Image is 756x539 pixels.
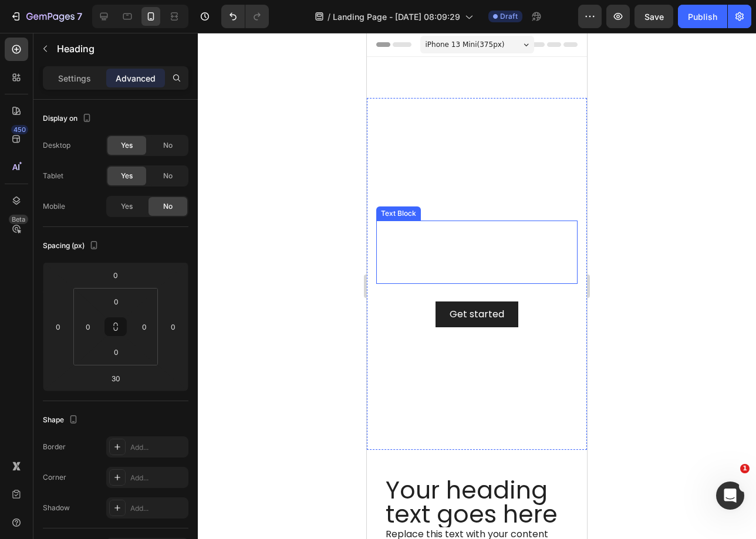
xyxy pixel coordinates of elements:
[43,412,80,428] div: Shape
[130,473,185,483] div: Add...
[49,318,67,335] input: 0
[18,494,203,509] div: Replace this text with your content
[116,72,156,84] p: Advanced
[163,201,173,212] span: No
[104,293,128,310] input: 0px
[43,503,70,513] div: Shadow
[130,503,185,514] div: Add...
[79,318,97,335] input: 0px
[121,201,133,212] span: Yes
[740,464,750,473] span: 1
[221,5,269,28] div: Undo/Redo
[104,266,127,284] input: 0
[163,140,173,151] span: No
[716,482,744,510] iframe: Intercom live chat
[121,171,133,181] span: Yes
[43,238,101,254] div: Spacing (px)
[9,215,28,224] div: Beta
[43,140,70,151] div: Desktop
[164,318,182,335] input: 0
[104,343,128,361] input: 0px
[130,442,185,453] div: Add...
[644,12,664,22] span: Save
[328,11,330,23] span: /
[43,201,65,212] div: Mobile
[136,318,153,335] input: 0px
[163,171,173,181] span: No
[43,111,94,127] div: Display on
[104,369,127,387] input: l
[57,42,184,56] p: Heading
[333,11,460,23] span: Landing Page - [DATE] 08:09:29
[688,11,717,23] div: Publish
[43,171,63,181] div: Tablet
[43,442,66,452] div: Border
[500,11,518,22] span: Draft
[367,33,587,539] iframe: Design area
[43,472,66,483] div: Corner
[58,72,91,84] p: Settings
[77,9,82,23] p: 7
[635,5,673,28] button: Save
[5,5,87,28] button: 7
[678,5,727,28] button: Publish
[11,125,28,134] div: 450
[121,140,133,151] span: Yes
